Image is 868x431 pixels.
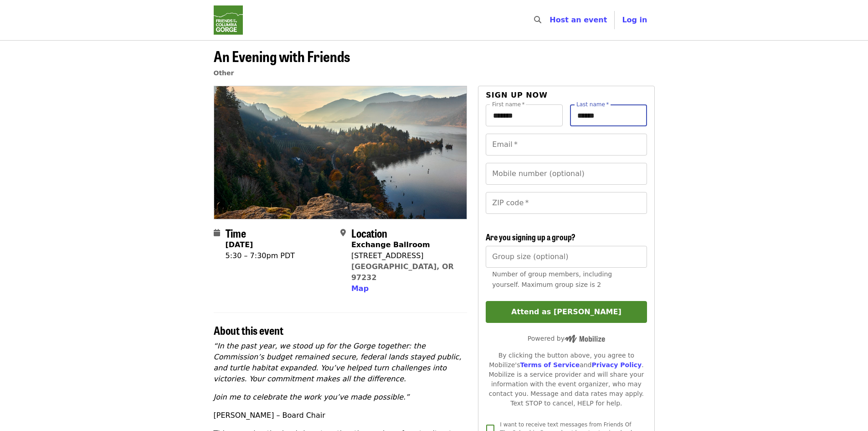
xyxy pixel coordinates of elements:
label: First name [492,102,525,107]
a: Terms of Service [520,361,580,369]
div: [STREET_ADDRESS] [351,250,460,261]
p: [PERSON_NAME] – Board Chair [214,410,467,421]
img: Powered by Mobilize [565,335,605,343]
strong: Exchange Ballroom [351,240,430,249]
div: 5:30 – 7:30pm PDT [226,250,295,261]
img: An Evening with Friends organized by Friends Of The Columbia Gorge [214,86,467,218]
span: Powered by [528,335,605,342]
input: ZIP code [486,192,647,214]
button: Log in [615,11,654,29]
span: Sign up now [486,91,548,99]
em: “In the past year, we stood up for the Gorge together: the Commission’s budget remained secure, f... [214,342,462,383]
input: Last name [570,104,647,126]
span: Map [351,284,369,293]
i: map-marker-alt icon [340,228,346,237]
span: Time [226,225,246,241]
span: An Evening with Friends [214,45,350,67]
span: About this event [214,322,283,338]
i: calendar icon [214,228,220,237]
button: Map [351,283,369,294]
a: Other [214,69,234,77]
em: Join me to celebrate the work you’ve made possible.” [214,393,410,401]
input: First name [486,104,563,126]
span: Location [351,225,387,241]
div: By clicking the button above, you agree to Mobilize's and . Mobilize is a service provider and wi... [486,351,647,408]
span: Log in [622,16,647,24]
input: Search [547,9,554,31]
button: Attend as [PERSON_NAME] [486,301,647,323]
span: Number of group members, including yourself. Maximum group size is 2 [492,270,612,288]
input: Email [486,134,647,156]
input: [object Object] [486,246,647,268]
span: Are you signing up a group? [486,231,575,243]
a: [GEOGRAPHIC_DATA], OR 97232 [351,262,454,282]
input: Mobile number (optional) [486,163,647,185]
label: Last name [576,102,609,107]
img: Friends Of The Columbia Gorge - Home [214,5,243,35]
a: Host an event [550,16,607,24]
i: search icon [534,16,541,24]
strong: [DATE] [226,240,253,249]
a: Privacy Policy [591,361,642,369]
